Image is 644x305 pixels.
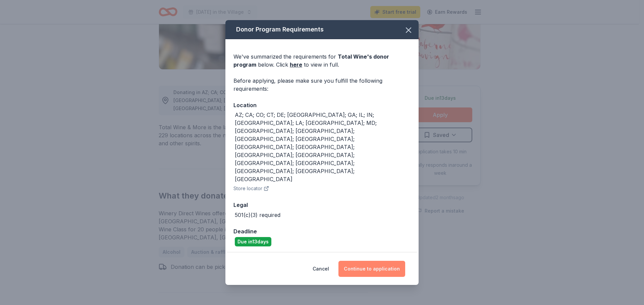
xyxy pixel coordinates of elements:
[233,101,411,109] div: Location
[233,184,269,193] button: Store locator
[235,237,271,246] div: Due in 13 days
[313,261,329,277] button: Cancel
[235,111,411,183] div: AZ; CA; CO; CT; DE; [GEOGRAPHIC_DATA]; GA; IL; IN; [GEOGRAPHIC_DATA]; LA; [GEOGRAPHIC_DATA]; MD; ...
[233,201,411,209] div: Legal
[233,77,411,93] div: Before applying, please make sure you fulfill the following requirements:
[233,53,411,69] div: We've summarized the requirements for below. Click to view in full.
[225,20,419,39] div: Donor Program Requirements
[233,227,411,236] div: Deadline
[235,211,280,219] div: 501(c)(3) required
[290,61,302,69] a: here
[338,261,405,277] button: Continue to application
